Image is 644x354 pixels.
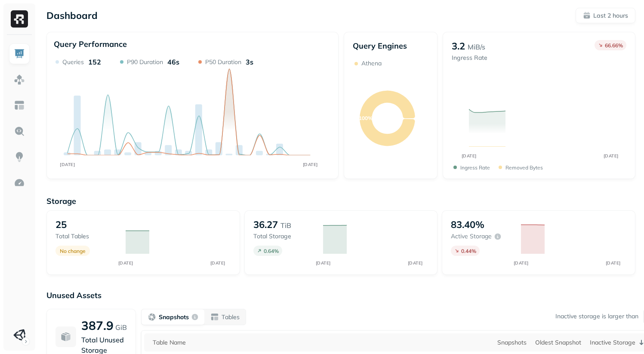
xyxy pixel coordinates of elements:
img: Ryft [11,10,28,28]
p: Active storage [451,232,492,240]
div: Table Name [153,339,489,347]
tspan: [DATE] [408,260,423,266]
p: Unused Assets [46,290,635,300]
div: Snapshots [497,339,527,347]
p: Ingress Rate [452,54,487,62]
img: Asset Explorer [14,100,25,111]
tspan: [DATE] [60,162,75,167]
p: Last 2 hours [593,12,628,20]
p: Removed bytes [505,164,543,171]
tspan: [DATE] [461,153,476,159]
p: Query Engines [353,41,428,51]
tspan: [DATE] [316,260,331,266]
p: 152 [88,58,101,66]
img: Insights [14,151,25,163]
p: 387.9 [81,318,114,333]
p: TiB [280,220,291,231]
p: 36.27 [253,219,278,231]
p: 3s [246,58,253,66]
p: 25 [55,219,67,231]
p: Queries [62,58,84,66]
p: 83.40% [451,219,484,231]
tspan: [DATE] [606,260,621,266]
img: Unity [13,329,25,341]
p: Inactive storage is larger than [555,312,638,320]
img: Assets [14,74,25,85]
img: Dashboard [14,48,25,59]
p: Total storage [253,232,315,240]
p: 0.64 % [264,248,279,254]
tspan: [DATE] [210,260,225,266]
tspan: [DATE] [118,260,133,266]
p: 3.2 [452,40,465,52]
p: No change [60,248,86,254]
p: Query Performance [54,39,127,49]
p: 46s [167,58,179,66]
p: MiB/s [468,42,485,52]
img: Optimization [14,177,25,188]
p: 0.44 % [461,248,476,254]
tspan: [DATE] [514,260,529,266]
p: Storage [46,196,635,206]
p: P50 Duration [205,58,241,66]
tspan: [DATE] [603,153,618,159]
p: GiB [115,322,127,332]
text: 100% [359,115,373,121]
button: Last 2 hours [576,8,635,23]
img: Query Explorer [14,126,25,137]
p: Athena [361,59,382,68]
p: Ingress Rate [460,164,490,171]
div: Oldest Snapshot [535,339,581,347]
p: Inactive Storage [590,339,635,347]
p: 66.66 % [605,42,623,49]
p: P90 Duration [127,58,163,66]
tspan: [DATE] [303,162,318,167]
p: Tables [222,313,240,321]
p: Total tables [55,232,117,240]
p: Snapshots [159,313,189,321]
p: Dashboard [46,9,98,22]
